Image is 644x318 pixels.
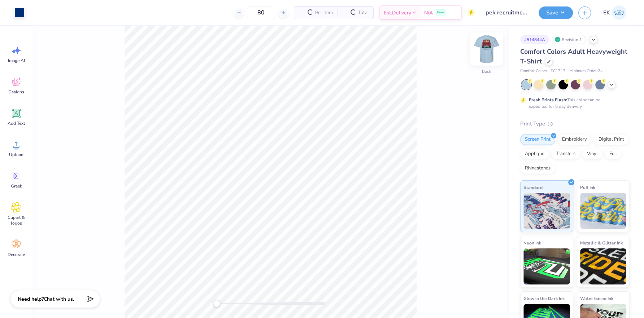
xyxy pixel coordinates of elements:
img: Metallic & Glitter Ink [580,248,627,284]
span: Decorate [8,252,25,257]
span: Per Item [315,9,333,17]
span: Image AI [8,58,25,63]
span: Upload [9,152,23,158]
div: Back [482,68,491,75]
span: Metallic & Glitter Ink [580,239,623,247]
div: Foil [605,149,622,159]
input: – – [247,6,275,19]
div: Vinyl [582,149,602,159]
div: Print Type [520,120,630,128]
span: Puff Ink [580,184,595,191]
img: Standard [523,193,570,229]
span: Water based Ink [580,295,613,302]
span: Comfort Colors [520,68,547,74]
div: # 514844A [520,35,549,44]
div: Revision 1 [553,35,586,44]
strong: Need help? [18,296,44,302]
span: Greek [11,183,22,189]
span: Clipart & logos [4,215,28,226]
div: This color can be expedited for 5 day delivery. [529,97,618,110]
span: Designs [8,89,24,95]
span: Total [358,9,369,17]
img: Back [472,35,501,63]
div: Digital Print [594,134,629,145]
div: Applique [520,149,549,159]
span: Neon Ink [523,239,541,247]
span: Comfort Colors Adult Heavyweight T-Shirt [520,47,627,66]
img: Neon Ink [523,248,570,284]
span: Glow in the Dark Ink [523,295,565,302]
button: Save [539,6,573,19]
a: EK [600,5,630,20]
img: Puff Ink [580,193,627,229]
div: Transfers [551,149,580,159]
div: Rhinestones [520,163,555,174]
div: Accessibility label [213,300,220,307]
div: Embroidery [557,134,592,145]
span: Standard [523,184,543,191]
span: EK [603,9,610,17]
span: Free [437,10,444,15]
strong: Fresh Prints Flash: [529,97,567,103]
span: # C1717 [551,68,566,74]
img: Emily Klevan [612,5,626,20]
div: Screen Print [520,134,555,145]
input: Untitled Design [480,5,533,20]
span: Chat with us. [44,296,74,302]
span: N/A [424,9,433,17]
span: Add Text [8,120,25,126]
span: Est. Delivery [384,9,411,17]
span: Minimum Order: 24 + [569,68,605,74]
